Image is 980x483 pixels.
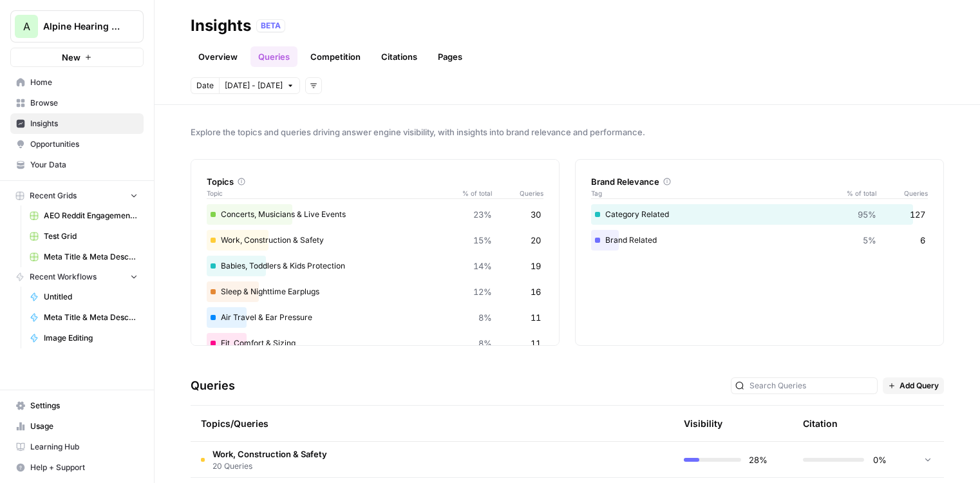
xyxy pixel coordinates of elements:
[10,457,144,478] button: Help + Support
[30,97,138,109] span: Browse
[531,311,541,324] span: 11
[10,395,144,416] a: Settings
[531,285,541,298] span: 16
[44,210,138,222] span: AEO Reddit Engagement (1)
[920,234,925,247] span: 6
[10,93,144,113] a: Browse
[191,46,245,67] a: Overview
[44,291,138,303] span: Untitled
[473,208,492,221] span: 23%
[24,247,144,267] a: Meta Title & Meta Descriptions Grid (2)
[492,188,543,198] span: Queries
[749,453,768,466] span: 28%
[531,260,541,272] span: 19
[749,379,873,392] input: Search Queries
[43,20,121,33] span: Alpine Hearing Protection
[10,72,144,93] a: Home
[10,155,144,175] a: Your Data
[207,188,453,198] span: Topic
[863,234,876,247] span: 5%
[478,337,492,350] span: 8%
[684,417,722,430] div: Visibility
[30,271,97,283] span: Recent Workflows
[62,51,80,64] span: New
[44,312,138,323] span: Meta Title & Meta Descriptions
[872,453,887,466] span: 0%
[591,230,928,251] div: Brand Related
[883,377,944,394] button: Add Query
[531,337,541,350] span: 11
[250,46,297,67] a: Queries
[207,256,543,276] div: Babies, Toddlers & Kids Protection
[30,159,138,171] span: Your Data
[212,448,327,460] span: Work, Construction & Safety
[23,19,30,34] span: A
[24,205,144,226] a: AEO Reddit Engagement (1)
[531,234,541,247] span: 20
[910,208,925,221] span: 127
[44,332,138,344] span: Image Editing
[30,138,138,150] span: Opportunities
[225,80,283,91] span: [DATE] - [DATE]
[24,307,144,328] a: Meta Title & Meta Descriptions
[303,46,368,67] a: Competition
[10,113,144,134] a: Insights
[207,333,543,354] div: Fit, Comfort & Sizing
[591,204,928,225] div: Category Related
[207,204,543,225] div: Concerts, Musicians & Live Events
[196,80,214,91] span: Date
[212,460,327,472] span: 20 Queries
[10,10,144,43] button: Workspace: Alpine Hearing Protection
[430,46,470,67] a: Pages
[473,234,492,247] span: 15%
[24,328,144,348] a: Image Editing
[30,190,77,202] span: Recent Grids
[44,231,138,242] span: Test Grid
[191,15,251,36] div: Insights
[24,287,144,307] a: Untitled
[219,77,300,94] button: [DATE] - [DATE]
[30,441,138,453] span: Learning Hub
[24,226,144,247] a: Test Grid
[30,421,138,432] span: Usage
[473,260,492,272] span: 14%
[30,462,138,473] span: Help + Support
[531,208,541,221] span: 30
[10,48,144,67] button: New
[30,77,138,88] span: Home
[838,188,876,198] span: % of total
[10,186,144,205] button: Recent Grids
[876,188,928,198] span: Queries
[803,406,838,441] div: Citation
[207,307,543,328] div: Air Travel & Ear Pressure
[373,46,425,67] a: Citations
[591,175,928,188] div: Brand Relevance
[207,281,543,302] div: Sleep & Nighttime Earplugs
[201,406,541,441] div: Topics/Queries
[207,230,543,251] div: Work, Construction & Safety
[10,267,144,287] button: Recent Workflows
[478,311,492,324] span: 8%
[10,437,144,457] a: Learning Hub
[10,416,144,437] a: Usage
[900,380,939,392] span: Add Query
[256,19,285,32] div: BETA
[207,175,543,188] div: Topics
[591,188,838,198] span: Tag
[858,208,876,221] span: 95%
[30,118,138,129] span: Insights
[453,188,492,198] span: % of total
[191,126,944,138] span: Explore the topics and queries driving answer engine visibility, with insights into brand relevan...
[191,377,235,395] h3: Queries
[473,285,492,298] span: 12%
[44,251,138,263] span: Meta Title & Meta Descriptions Grid (2)
[10,134,144,155] a: Opportunities
[30,400,138,412] span: Settings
